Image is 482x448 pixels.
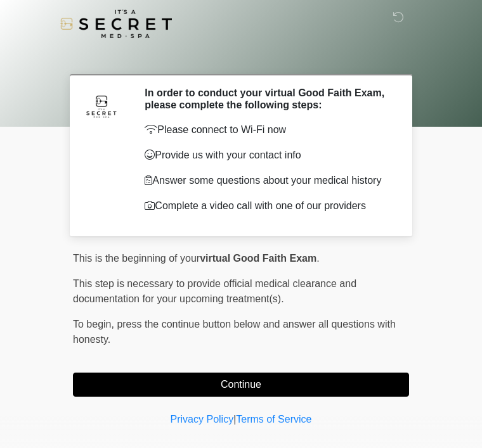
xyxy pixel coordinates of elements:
p: Provide us with your contact info [145,148,390,163]
span: . [316,253,319,264]
span: press the continue button below and answer all questions with honesty. [73,319,396,345]
span: To begin, [73,319,117,330]
button: Continue [73,373,409,397]
strong: virtual Good Faith Exam [200,253,316,264]
h2: In order to conduct your virtual Good Faith Exam, please complete the following steps: [145,87,390,111]
h1: ‎ ‎ [63,46,419,69]
img: Agent Avatar [82,87,120,125]
p: Complete a video call with one of our providers [145,198,390,214]
span: This step is necessary to provide official medical clearance and documentation for your upcoming ... [73,278,356,304]
img: It's A Secret Med Spa Logo [60,10,172,38]
a: Terms of Service [236,414,311,425]
p: Please connect to Wi-Fi now [145,122,390,138]
p: Answer some questions about your medical history [145,173,390,188]
a: Privacy Policy [171,414,234,425]
span: This is the beginning of your [73,253,200,264]
a: | [233,414,236,425]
